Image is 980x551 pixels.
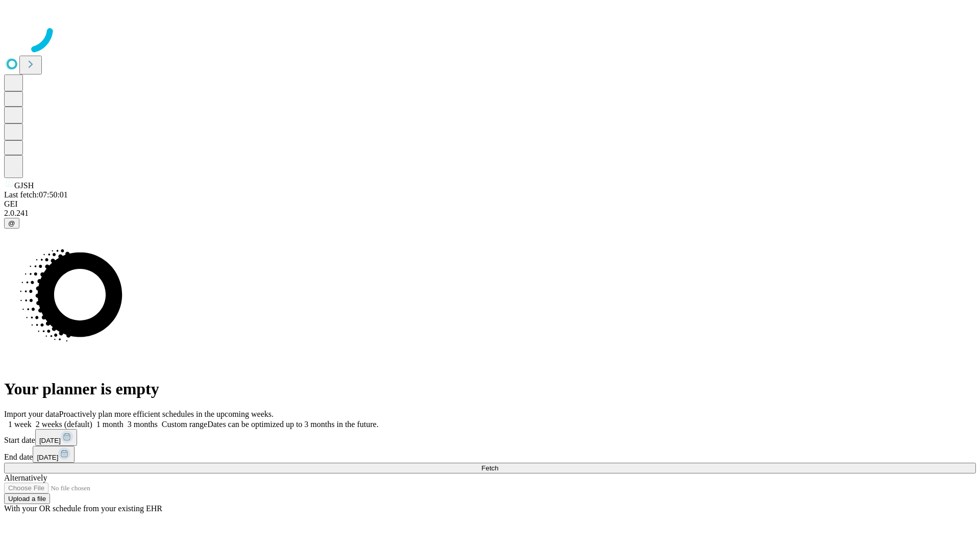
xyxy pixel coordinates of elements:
[162,420,207,429] span: Custom range
[4,199,976,209] div: GEI
[37,454,58,461] span: [DATE]
[33,446,75,463] button: [DATE]
[4,504,162,513] span: With your OR schedule from your existing EHR
[207,420,378,429] span: Dates can be optimized up to 3 months in the future.
[4,380,976,398] h1: Your planner is empty
[4,218,19,229] button: @
[8,219,15,227] span: @
[35,429,77,446] button: [DATE]
[128,420,158,429] span: 3 months
[4,429,976,446] div: Start date
[4,410,59,418] span: Import your data
[59,410,274,418] span: Proactively plan more efficient schedules in the upcoming weeks.
[4,209,976,218] div: 2.0.241
[4,190,68,199] span: Last fetch: 07:50:01
[96,420,124,429] span: 1 month
[8,420,32,429] span: 1 week
[4,446,976,463] div: End date
[4,473,47,482] span: Alternatively
[36,420,92,429] span: 2 weeks (default)
[4,493,50,504] button: Upload a file
[4,463,976,473] button: Fetch
[39,437,61,444] span: [DATE]
[14,181,34,190] span: GJSH
[481,464,498,472] span: Fetch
